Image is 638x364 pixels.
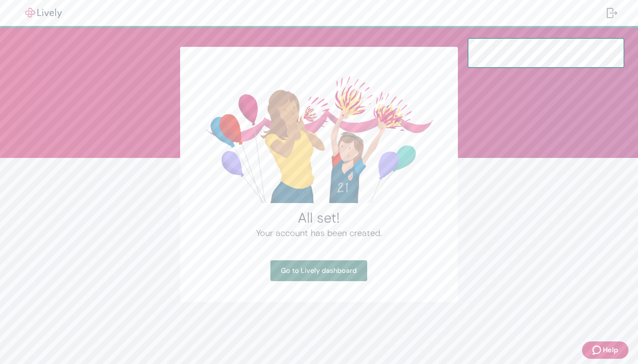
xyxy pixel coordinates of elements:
img: Lively [19,8,68,18]
span: Help [603,345,618,355]
h4: Your account has been created. [201,226,437,239]
button: Log out [600,3,624,23]
h2: All set! [201,209,437,226]
a: Go to Lively dashboard [270,260,367,281]
svg: Zendesk support icon [592,345,603,355]
button: Zendesk support iconHelp [582,341,628,359]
